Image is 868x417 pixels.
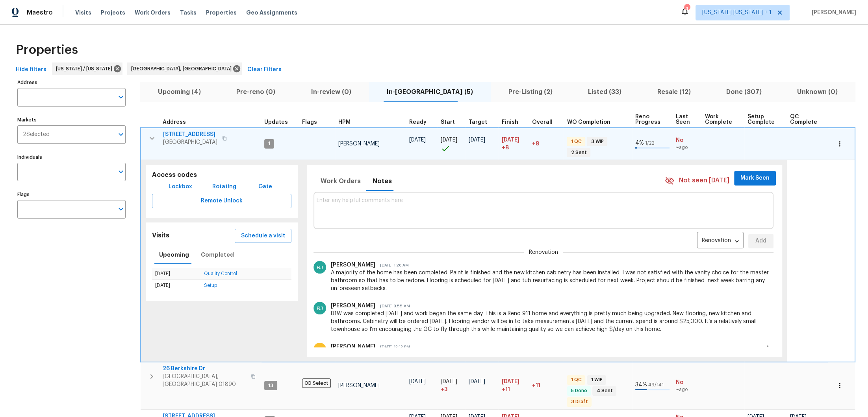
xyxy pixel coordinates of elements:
span: + 3 [441,386,447,393]
span: [DATE] [501,379,519,384]
span: Gate [256,182,275,192]
button: Lockbox [165,180,195,194]
span: Work Orders [135,9,171,17]
span: Completed [201,250,234,260]
span: [PERSON_NAME] [338,141,380,147]
div: D1W was completed [DATE] and work began the same day. This is a Reno 911 home and everything is p... [331,310,773,333]
div: A majority of the home has been completed. Paint is finished and the new kitchen cabinetry has be... [331,269,773,292]
div: Earliest renovation start date (first business day after COE or Checkout) [409,119,434,125]
td: Project started on time [438,128,466,160]
span: HPM [338,119,351,125]
span: Not seen [DATE] [679,176,729,185]
span: Done (307) [713,86,775,97]
label: Individuals [17,155,126,160]
span: [STREET_ADDRESS] [163,130,217,138]
div: Actual renovation start date [441,119,463,125]
span: Flags [302,119,317,125]
td: 8 day(s) past target finish date [529,128,564,160]
span: ∞ ago [676,144,699,151]
span: Start [441,119,455,125]
span: Properties [206,9,237,17]
button: Open [115,204,126,215]
span: Hide filters [16,65,46,75]
span: Ready [409,119,427,125]
span: Projects [101,9,125,17]
span: Finish [501,119,518,125]
span: Resale (12) [644,86,703,97]
td: Scheduled to finish 8 day(s) late [498,128,529,160]
span: Work Complete [705,114,734,125]
span: Work Orders [321,176,361,187]
span: Reno Progress [635,114,662,125]
td: [DATE] [152,280,201,292]
span: Unknown (0) [784,86,851,97]
span: Updates [264,119,288,125]
span: +11 [532,383,540,388]
span: Target [469,119,487,125]
span: [PERSON_NAME] [331,303,375,309]
span: +8 [501,144,508,152]
span: 1 QC [568,377,584,383]
span: Maestro [27,9,53,17]
span: In-[GEOGRAPHIC_DATA] (5) [374,86,486,97]
span: [DATE] [441,137,457,143]
button: Remote Unlock [152,194,291,208]
span: 2 Selected [23,131,50,138]
td: Project started 3 days late [438,362,466,409]
span: 3 Draft [568,399,591,405]
div: Target renovation project end date [469,119,495,125]
span: Remote Unlock [158,196,285,206]
span: Setup Complete [747,114,777,125]
span: 26 Berkshire Dr [163,365,246,373]
span: Overall [532,119,553,125]
a: Quality Control [204,271,237,276]
span: Renovation [529,248,558,256]
span: 1 QC [568,138,584,145]
span: [GEOGRAPHIC_DATA] [163,138,217,146]
span: 13 [265,382,276,389]
span: [PERSON_NAME] [331,344,375,349]
h5: Visits [152,231,169,240]
td: Scheduled to finish 11 day(s) late [498,362,529,409]
label: Flags [17,192,126,197]
button: Hide filters [13,62,50,77]
button: Open [115,92,126,103]
button: Rotating [209,180,239,194]
a: Setup [204,283,217,288]
span: [DATE] [409,137,426,143]
span: 1 [265,140,273,147]
span: Tasks [180,10,197,15]
div: 4 [684,5,690,13]
button: Open [115,166,126,177]
span: Pre-reno (0) [223,86,288,97]
span: [US_STATE] [US_STATE] + 1 [702,9,772,17]
span: 49 / 141 [648,382,664,387]
span: [DATE] 1:26 AM [375,263,409,267]
span: 3 WIP [588,138,606,145]
button: Open [115,129,126,140]
span: [DATE] [469,137,485,143]
span: Lockbox [169,182,192,192]
span: [DATE] 12:12 PM [375,345,410,349]
span: 4 Sent [593,388,616,394]
button: Gate [253,180,278,194]
span: Address [163,119,186,125]
span: 1 WIP [588,377,605,383]
label: Address [17,80,126,85]
td: [DATE] [152,268,201,280]
span: WO Completion [567,119,610,125]
span: 1 / 22 [645,141,655,145]
img: Thomas Gannon [313,343,326,355]
span: [PERSON_NAME] [338,383,380,388]
div: [GEOGRAPHIC_DATA], [GEOGRAPHIC_DATA] [127,62,242,75]
button: Mark Seen [734,171,776,186]
span: +8 [532,141,539,147]
span: [DATE] 8:55 AM [375,304,410,308]
span: [US_STATE] / [US_STATE] [56,65,115,73]
span: 4 % [635,140,644,146]
span: OD Select [302,378,331,388]
span: [DATE] [501,137,519,143]
td: 11 day(s) past target finish date [529,362,564,409]
span: [DATE] [469,379,485,384]
span: 2 Sent [568,149,590,156]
